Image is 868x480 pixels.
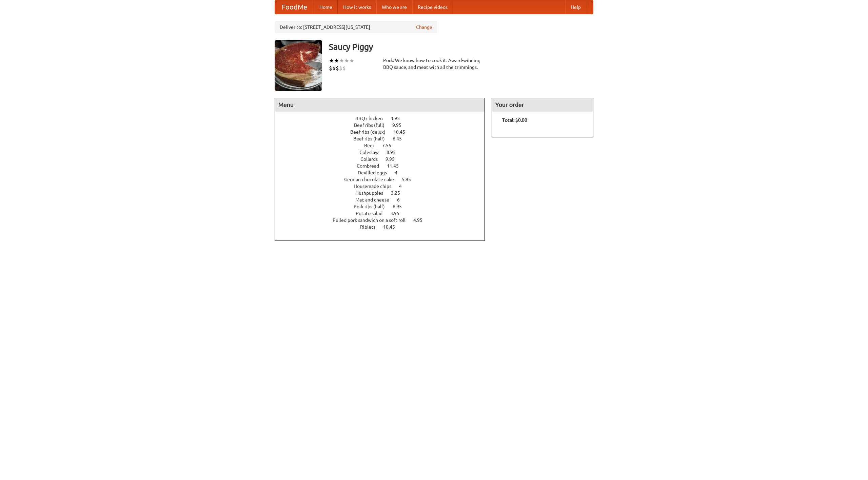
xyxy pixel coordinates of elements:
span: 10.45 [383,224,402,230]
span: Potato salad [356,211,389,216]
a: German chocolate cake 5.95 [344,177,423,182]
a: Beef ribs (delux) 10.45 [350,129,418,135]
li: $ [342,64,346,72]
a: Riblets 10.45 [360,224,408,230]
a: Change [416,24,432,31]
span: Pork ribs (half) [354,204,392,209]
li: ★ [329,57,334,64]
li: ★ [349,57,354,64]
a: Beer 7.55 [364,143,404,148]
a: Recipe videos [412,0,453,14]
a: Devilled eggs 4 [358,170,410,175]
span: Cornbread [357,163,386,169]
h4: Your order [492,98,593,112]
span: BBQ chicken [355,116,390,121]
a: Mac and cheese 6 [355,197,412,203]
span: Collards [360,156,384,162]
h4: Menu [275,98,485,112]
span: Devilled eggs [358,170,394,175]
span: 7.55 [382,143,398,148]
b: Total: $0.00 [502,117,527,123]
span: 10.45 [393,129,412,135]
a: How it works [338,0,376,14]
span: 4.95 [391,116,407,121]
li: $ [329,64,332,72]
a: FoodMe [275,0,314,14]
a: Coleslaw 8.95 [359,150,408,155]
span: 4 [395,170,404,175]
span: Coleslaw [359,150,386,155]
a: Cornbread 11.45 [357,163,411,169]
a: Help [565,0,586,14]
div: Pork. We know how to cook it. Award-winning BBQ sauce, and meat with all the trimmings. [383,57,485,71]
span: Beef ribs (half) [353,136,392,141]
span: Housemade chips [354,184,398,189]
span: 11.45 [387,163,406,169]
a: Housemade chips 4 [354,184,414,189]
span: 4 [399,184,409,189]
a: Beef ribs (half) 6.45 [353,136,414,141]
span: Beef ribs (full) [354,122,391,128]
li: $ [336,64,339,72]
span: Hushpuppies [355,190,390,196]
li: $ [332,64,336,72]
a: BBQ chicken 4.95 [355,116,412,121]
img: angular.jpg [275,40,322,91]
span: 6.45 [393,136,409,141]
a: Collards 9.95 [360,156,407,162]
span: Beer [364,143,381,148]
div: Deliver to: [STREET_ADDRESS][US_STATE] [275,21,437,33]
span: 8.95 [387,150,402,155]
span: Mac and cheese [355,197,396,203]
h3: Saucy Piggy [329,40,593,54]
a: Hushpuppies 3.25 [355,190,413,196]
span: 4.95 [413,217,429,223]
span: 9.95 [392,122,408,128]
a: Potato salad 3.95 [356,211,412,216]
a: Pulled pork sandwich on a soft roll 4.95 [333,217,435,223]
a: Pork ribs (half) 6.95 [354,204,414,209]
li: ★ [344,57,349,64]
span: 9.95 [386,156,401,162]
li: $ [339,64,342,72]
li: ★ [334,57,339,64]
span: Riblets [360,224,382,230]
a: Beef ribs (full) 9.95 [354,122,414,128]
span: German chocolate cake [344,177,401,182]
span: 6.95 [393,204,409,209]
li: ★ [339,57,344,64]
span: 3.25 [391,190,407,196]
span: Beef ribs (delux) [350,129,392,135]
a: Who we are [376,0,412,14]
a: Home [314,0,338,14]
span: 6 [397,197,407,203]
span: 3.95 [390,211,406,216]
span: 5.95 [402,177,418,182]
span: Pulled pork sandwich on a soft roll [333,217,412,223]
